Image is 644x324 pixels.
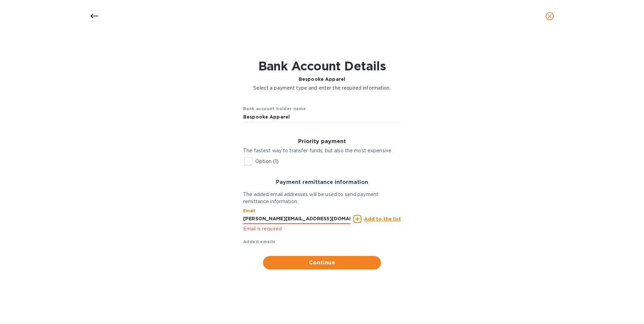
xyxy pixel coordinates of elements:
[243,147,401,154] p: The fastest way to transfer funds, but also the most expensive
[610,292,644,324] iframe: Chat Widget
[243,179,401,186] h3: Payment remittance information
[364,216,401,222] u: Add to the list
[263,256,381,269] button: Continue
[243,209,255,213] label: Email
[255,158,279,165] p: Option (1)
[243,106,306,111] b: Bank account holder name
[243,239,276,244] b: Added emails
[268,259,376,267] span: Continue
[243,191,401,205] p: The added email addresses will be used to send payment remittance information.
[243,214,351,224] input: Enter email
[253,59,391,73] h1: Bank Account Details
[253,85,391,92] p: Select a payment type and enter the required information.
[243,138,401,145] h3: Priority payment
[243,225,351,233] p: Email is required
[299,76,345,82] b: Bespooke Apparel
[542,8,558,24] button: close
